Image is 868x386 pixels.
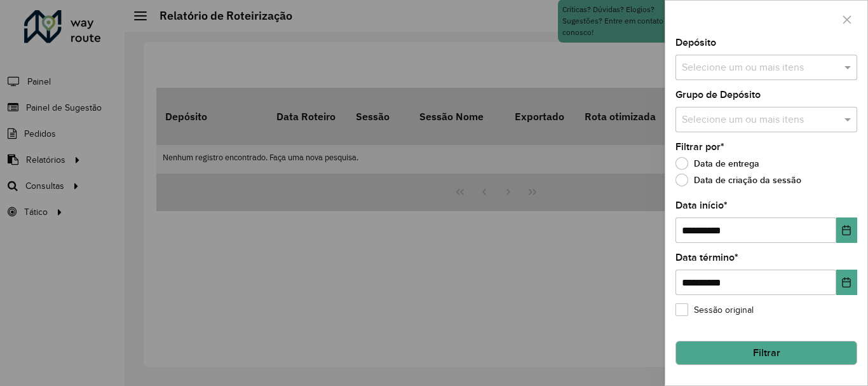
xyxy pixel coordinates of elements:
button: Filtrar [675,341,857,365]
label: Data de criação da sessão [675,174,801,186]
button: Choose Date [836,217,857,243]
label: Filtrar por [675,139,724,155]
label: Data de entrega [675,157,759,170]
label: Data início [675,198,728,213]
label: Grupo de Depósito [675,87,761,102]
label: Data término [675,250,738,265]
button: Choose Date [836,270,857,295]
label: Sessão original [675,303,754,317]
label: Depósito [675,35,716,50]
